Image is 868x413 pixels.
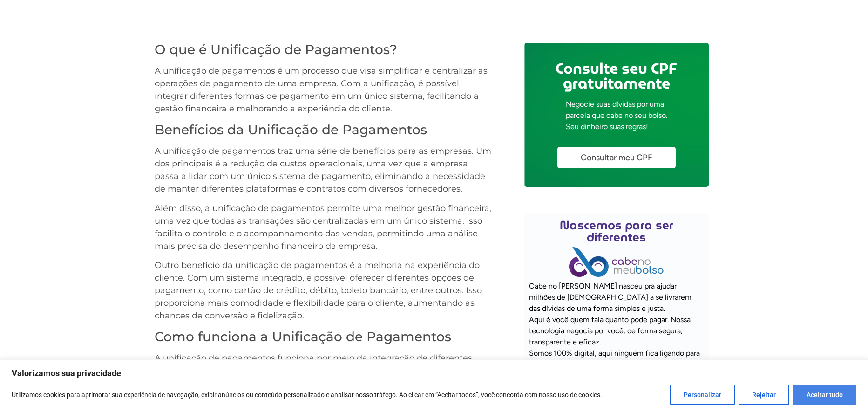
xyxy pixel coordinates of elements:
p: Negocie suas dívidas por uma parcela que cabe no seu bolso. Seu dinheiro suas regras! [566,99,667,132]
p: Utilizamos cookies para aprimorar sua experiência de navegação, exibir anúncios ou conteúdo perso... [12,389,602,400]
h2: Consulte seu CPF gratuitamente [556,61,677,91]
img: Cabe no Meu Bolso [569,247,664,277]
button: Personalizar [670,385,735,405]
p: A unificação de pagamentos é um processo que visa simplificar e centralizar as operações de pagam... [155,65,492,115]
p: A unificação de pagamentos traz uma série de benefícios para as empresas. Um dos principais é a r... [155,145,492,195]
p: A unificação de pagamentos funciona por meio da integração de diferentes sistemas de pagamento em... [155,352,492,402]
h2: Nascemos para ser diferentes [529,219,704,243]
button: Rejeitar [739,385,789,405]
p: Cabe no [PERSON_NAME] nasceu pra ajudar milhões de [DEMOGRAPHIC_DATA] a se livrarem das dívidas d... [529,281,704,370]
p: Valorizamos sua privacidade [12,368,856,379]
span: Consultar meu CPF [581,153,652,162]
h3: Benefícios da Unificação de Pagamentos [155,122,492,138]
p: Outro benefício da unificação de pagamentos é a melhoria na experiência do cliente. Com um sistem... [155,259,492,322]
button: Aceitar tudo [793,385,856,405]
p: Além disso, a unificação de pagamentos permite uma melhor gestão financeira, uma vez que todas as... [155,202,492,253]
a: Consultar meu CPF [557,147,676,168]
h3: O que é Unificação de Pagamentos? [155,42,492,58]
h3: Como funciona a Unificação de Pagamentos [155,329,492,345]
